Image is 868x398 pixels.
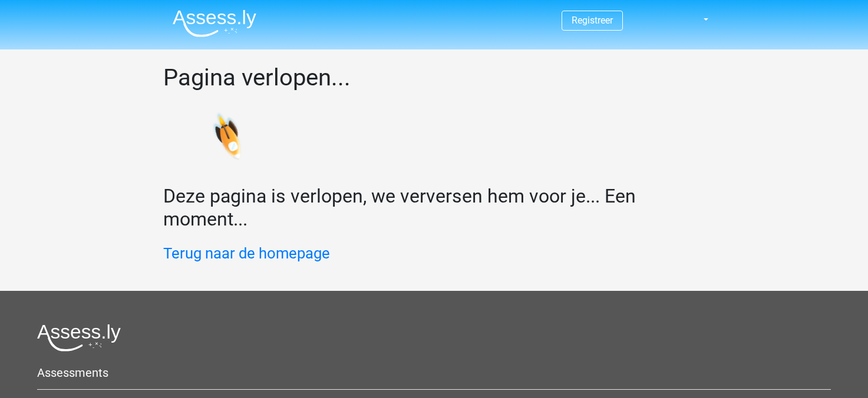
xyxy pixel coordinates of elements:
img: spaceship-tilt.54adf63d3263.svg [143,88,255,194]
img: Assessly [173,9,256,37]
h5: Assessments [37,366,831,380]
a: Registreer [572,15,613,26]
h1: Pagina verlopen... [163,64,705,92]
h2: Deze pagina is verlopen, we verversen hem voor je... Een moment... [163,185,705,230]
img: Assessly logo [37,324,121,351]
a: Terug naar de homepage [163,244,330,262]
